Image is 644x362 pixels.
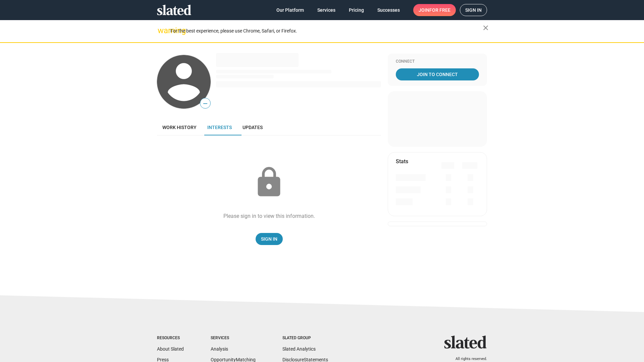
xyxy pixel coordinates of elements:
[429,4,450,16] span: for free
[317,4,335,16] span: Services
[396,68,479,80] a: Join To Connect
[419,4,450,16] span: Join
[207,125,232,130] span: Interests
[482,24,490,32] mat-icon: close
[202,119,237,135] a: Interests
[282,336,328,341] div: Slated Group
[282,346,316,352] a: Slated Analytics
[211,346,228,352] a: Analysis
[343,4,369,16] a: Pricing
[413,4,456,16] a: Joinfor free
[157,336,184,341] div: Resources
[396,158,408,165] mat-card-title: Stats
[271,4,309,16] a: Our Platform
[158,26,166,35] mat-icon: warning
[170,26,483,36] div: For the best experience, please use Chrome, Safari, or Firefox.
[349,4,364,16] span: Pricing
[162,125,197,130] span: Work history
[243,125,263,130] span: Updates
[396,59,479,64] div: Connect
[276,4,304,16] span: Our Platform
[465,4,482,16] span: Sign in
[372,4,405,16] a: Successes
[460,4,487,16] a: Sign in
[252,166,286,199] mat-icon: lock
[157,346,184,352] a: About Slated
[261,233,277,245] span: Sign In
[157,119,202,135] a: Work history
[377,4,400,16] span: Successes
[200,99,210,108] span: —
[211,336,256,341] div: Services
[237,119,268,135] a: Updates
[312,4,341,16] a: Services
[256,233,283,245] a: Sign In
[397,68,478,80] span: Join To Connect
[223,213,315,220] div: Please sign in to view this information.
